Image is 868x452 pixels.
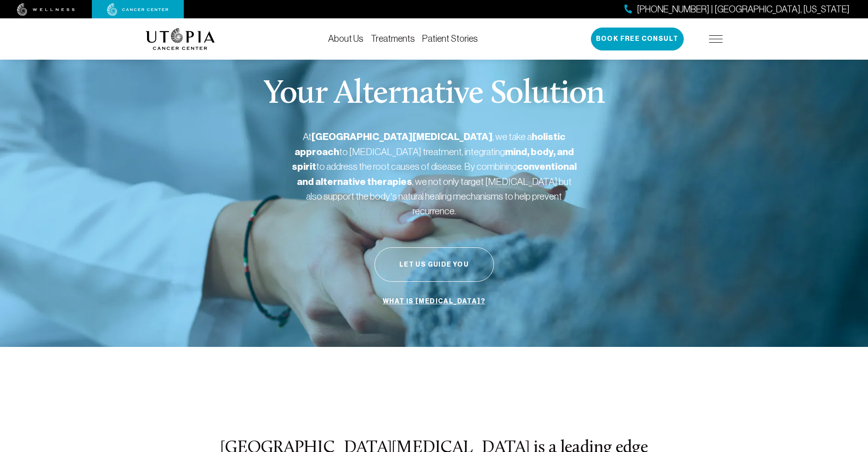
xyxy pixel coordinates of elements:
img: cancer center [107,3,169,16]
p: At , we take a to [MEDICAL_DATA] treatment, integrating to address the root causes of disease. By... [292,129,577,218]
button: Book Free Consult [591,28,684,50]
strong: [GEOGRAPHIC_DATA][MEDICAL_DATA] [312,131,493,143]
a: Treatments [371,33,415,44]
img: wellness [17,3,75,16]
a: Patient Stories [422,33,478,44]
img: icon-hamburger [709,35,723,43]
a: About Us [328,33,363,44]
a: [PHONE_NUMBER] | [GEOGRAPHIC_DATA], [US_STATE] [624,3,850,16]
p: Your Alternative Solution [263,78,605,111]
strong: holistic approach [295,131,566,158]
a: What is [MEDICAL_DATA]? [380,293,488,310]
button: Let Us Guide You [374,247,494,282]
img: logo [146,28,215,50]
strong: conventional and alternative therapies [297,161,577,188]
span: [PHONE_NUMBER] | [GEOGRAPHIC_DATA], [US_STATE] [637,3,850,16]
